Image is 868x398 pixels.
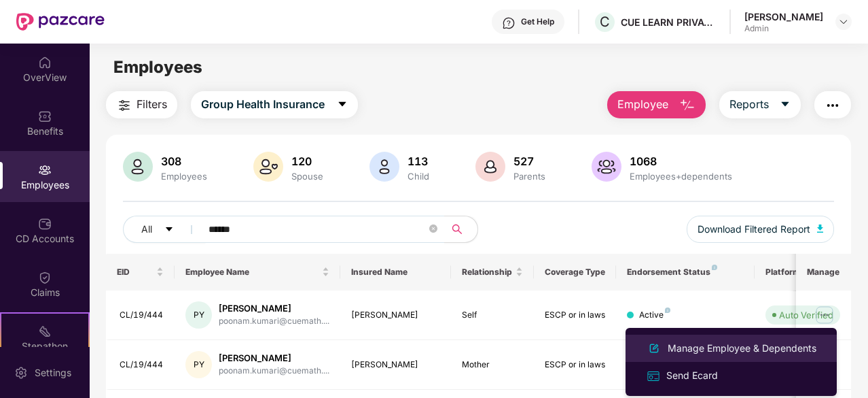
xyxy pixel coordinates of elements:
[289,171,326,182] div: Spouse
[185,267,319,278] span: Employee Name
[475,152,505,182] img: svg+xml;base64,PHN2ZyB4bWxucz0iaHR0cDovL3d3dy53My5vcmcvMjAwMC9zdmciIHhtbG5zOnhsaW5rPSJodHRwOi8vd3...
[116,97,132,114] img: svg+xml;base64,PHN2ZyB4bWxucz0iaHR0cDovL3d3dy53My5vcmcvMjAwMC9zdmciIHdpZHRoPSIyNCIgaGVpZ2h0PSIyNC...
[158,154,210,168] div: 308
[38,163,52,177] img: svg+xml;base64,PHN2ZyBpZD0iRW1wbG95ZWVzIiB4bWxucz0iaHR0cDovL3d3dy53My5vcmcvMjAwMC9zdmciIHdpZHRoPS...
[219,365,329,378] div: poonam.kumari@cuemath....
[545,359,606,371] div: ESCP or in laws
[405,171,432,182] div: Child
[765,267,840,278] div: Platform Status
[201,96,325,113] span: Group Health Insurance
[814,304,835,326] img: manageButton
[719,91,801,118] button: Reportscaret-down
[337,99,348,111] span: caret-down
[113,57,202,77] span: Employees
[712,265,717,270] img: svg+xml;base64,PHN2ZyB4bWxucz0iaHR0cDovL3d3dy53My5vcmcvMjAwMC9zdmciIHdpZHRoPSI4IiBoZWlnaHQ9IjgiIH...
[191,91,358,118] button: Group Health Insurancecaret-down
[521,16,554,27] div: Get Help
[627,267,743,278] div: Endorsement Status
[600,14,610,30] span: C
[340,254,451,291] th: Insured Name
[462,267,513,278] span: Relationship
[744,23,823,34] div: Admin
[120,359,164,371] div: CL/19/444
[137,96,167,113] span: Filters
[219,302,329,315] div: [PERSON_NAME]
[38,110,52,123] img: svg+xml;base64,PHN2ZyBpZD0iQmVuZWZpdHMiIHhtbG5zPSJodHRwOi8vd3d3LnczLm9yZy8yMDAwL3N2ZyIgd2lkdGg9Ij...
[14,366,28,380] img: svg+xml;base64,PHN2ZyBpZD0iU2V0dGluZy0yMHgyMCIgeG1sbnM9Imh0dHA6Ly93d3cudzMub3JnLzIwMDAvc3ZnIiB3aW...
[16,13,105,31] img: New Pazcare Logo
[38,271,52,284] img: svg+xml;base64,PHN2ZyBpZD0iQ2xhaW0iIHhtbG5zPSJodHRwOi8vd3d3LnczLm9yZy8yMDAwL3N2ZyIgd2lkdGg9IjIwIi...
[175,254,340,291] th: Employee Name
[838,16,849,27] img: svg+xml;base64,PHN2ZyBpZD0iRHJvcGRvd24tMzJ4MzIiIHhtbG5zPSJodHRwOi8vd3d3LnczLm9yZy8yMDAwL3N2ZyIgd2...
[698,222,810,237] span: Download Filtered Report
[369,152,399,182] img: svg+xml;base64,PHN2ZyB4bWxucz0iaHR0cDovL3d3dy53My5vcmcvMjAwMC9zdmciIHhtbG5zOnhsaW5rPSJodHRwOi8vd3...
[106,91,177,118] button: Filters
[665,308,670,313] img: svg+xml;base64,PHN2ZyB4bWxucz0iaHR0cDovL3d3dy53My5vcmcvMjAwMC9zdmciIHdpZHRoPSI4IiBoZWlnaHQ9IjgiIH...
[627,171,735,182] div: Employees+dependents
[534,254,617,291] th: Coverage Type
[627,154,735,168] div: 1068
[592,152,621,182] img: svg+xml;base64,PHN2ZyB4bWxucz0iaHR0cDovL3d3dy53My5vcmcvMjAwMC9zdmciIHhtbG5zOnhsaW5rPSJodHRwOi8vd3...
[817,225,824,233] img: svg+xml;base64,PHN2ZyB4bWxucz0iaHR0cDovL3d3dy53My5vcmcvMjAwMC9zdmciIHhtbG5zOnhsaW5rPSJodHRwOi8vd3...
[31,366,75,380] div: Settings
[502,16,516,30] img: svg+xml;base64,PHN2ZyBpZD0iSGVscC0zMngzMiIgeG1sbnM9Imh0dHA6Ly93d3cudzMub3JnLzIwMDAvc3ZnIiB3aWR0aD...
[780,99,791,111] span: caret-down
[185,351,212,378] div: PY
[639,309,670,322] div: Active
[825,97,841,114] img: svg+xml;base64,PHN2ZyB4bWxucz0iaHR0cDovL3d3dy53My5vcmcvMjAwMC9zdmciIHdpZHRoPSIyNCIgaGVpZ2h0PSIyNC...
[679,97,695,114] img: svg+xml;base64,PHN2ZyB4bWxucz0iaHR0cDovL3d3dy53My5vcmcvMjAwMC9zdmciIHhtbG5zOnhsaW5rPSJodHRwOi8vd3...
[289,154,326,168] div: 120
[451,254,534,291] th: Relationship
[617,96,668,113] span: Employee
[621,16,716,29] div: CUE LEARN PRIVATE LIMITED
[687,216,835,243] button: Download Filtered Report
[351,359,440,371] div: [PERSON_NAME]
[729,96,769,113] span: Reports
[351,309,440,322] div: [PERSON_NAME]
[219,352,329,365] div: [PERSON_NAME]
[665,341,819,356] div: Manage Employee & Dependents
[106,254,175,291] th: EID
[796,254,851,291] th: Manage
[38,325,52,338] img: svg+xml;base64,PHN2ZyB4bWxucz0iaHR0cDovL3d3dy53My5vcmcvMjAwMC9zdmciIHdpZHRoPSIyMSIgaGVpZ2h0PSIyMC...
[120,309,164,322] div: CL/19/444
[123,216,206,243] button: Allcaret-down
[646,369,661,384] img: svg+xml;base64,PHN2ZyB4bWxucz0iaHR0cDovL3d3dy53My5vcmcvMjAwMC9zdmciIHdpZHRoPSIxNiIgaGVpZ2h0PSIxNi...
[664,368,721,383] div: Send Ecard
[429,223,437,236] span: close-circle
[158,171,210,182] div: Employees
[744,10,823,23] div: [PERSON_NAME]
[646,340,662,356] img: svg+xml;base64,PHN2ZyB4bWxucz0iaHR0cDovL3d3dy53My5vcmcvMjAwMC9zdmciIHhtbG5zOnhsaW5rPSJodHRwOi8vd3...
[1,339,88,353] div: Stepathon
[164,225,174,235] span: caret-down
[462,359,523,371] div: Mother
[779,308,833,322] div: Auto Verified
[444,224,471,235] span: search
[117,267,154,278] span: EID
[185,301,212,329] div: PY
[511,171,548,182] div: Parents
[607,91,706,118] button: Employee
[462,309,523,322] div: Self
[123,152,153,182] img: svg+xml;base64,PHN2ZyB4bWxucz0iaHR0cDovL3d3dy53My5vcmcvMjAwMC9zdmciIHhtbG5zOnhsaW5rPSJodHRwOi8vd3...
[253,152,283,182] img: svg+xml;base64,PHN2ZyB4bWxucz0iaHR0cDovL3d3dy53My5vcmcvMjAwMC9zdmciIHhtbG5zOnhsaW5rPSJodHRwOi8vd3...
[444,216,478,243] button: search
[219,315,329,328] div: poonam.kumari@cuemath....
[405,154,432,168] div: 113
[38,217,52,231] img: svg+xml;base64,PHN2ZyBpZD0iQ0RfQWNjb3VudHMiIGRhdGEtbmFtZT0iQ0QgQWNjb3VudHMiIHhtbG5zPSJodHRwOi8vd3...
[429,225,437,233] span: close-circle
[511,154,548,168] div: 527
[545,309,606,322] div: ESCP or in laws
[141,222,152,237] span: All
[38,56,52,69] img: svg+xml;base64,PHN2ZyBpZD0iSG9tZSIgeG1sbnM9Imh0dHA6Ly93d3cudzMub3JnLzIwMDAvc3ZnIiB3aWR0aD0iMjAiIG...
